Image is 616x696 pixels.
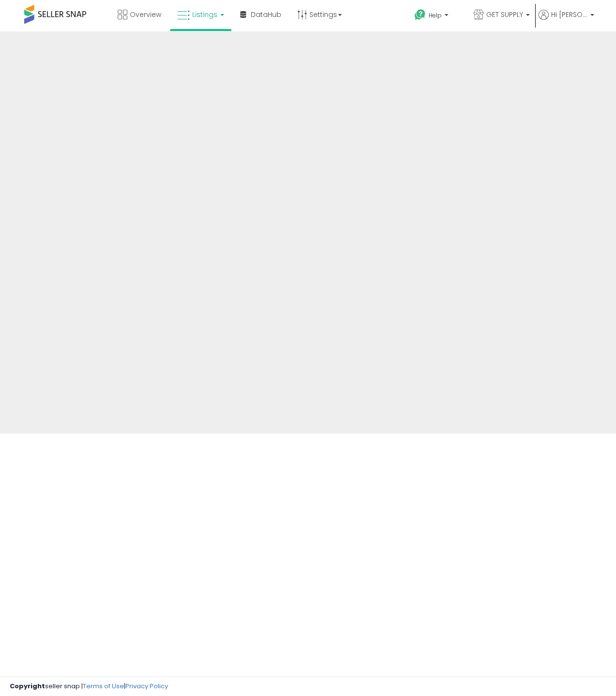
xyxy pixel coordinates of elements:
span: GET SUPPLY [486,10,523,19]
a: Hi [PERSON_NAME] [539,10,594,31]
span: Overview [130,10,161,19]
span: Listings [192,10,217,19]
span: Hi [PERSON_NAME] [551,10,587,19]
i: Get Help [414,9,426,21]
span: DataHub [251,10,281,19]
span: Help [429,11,442,19]
a: Help [407,1,465,31]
